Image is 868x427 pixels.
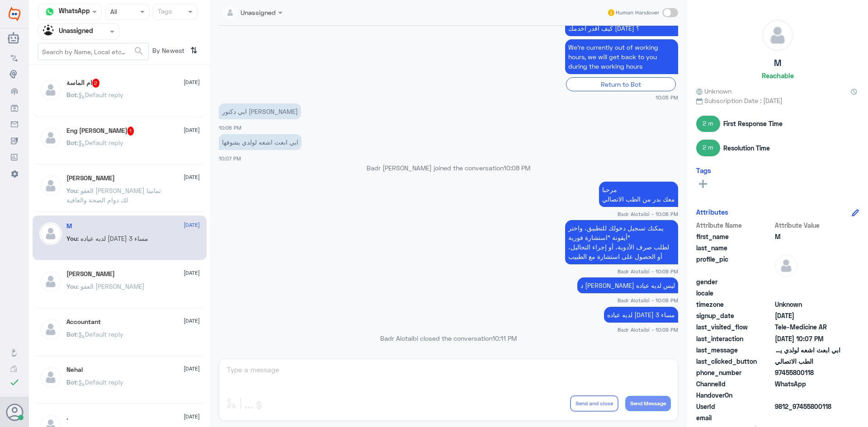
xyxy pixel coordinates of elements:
span: Subscription Date : [DATE] [696,96,859,105]
span: 10:07 PM [219,155,241,161]
span: Bot [66,378,77,386]
h5: M [774,58,782,68]
span: You [66,235,77,242]
p: Badr Alotaibi closed the conversation [219,333,678,343]
span: [DATE] [184,317,200,325]
span: 1 [127,127,134,136]
span: search [133,46,144,56]
button: search [133,44,144,59]
span: last_clicked_button [696,357,773,366]
span: [DATE] [184,269,200,277]
span: null [775,413,840,422]
span: Badr Alotaibi - 10:09 PM [618,296,678,304]
span: 9812_97455800118 [775,402,840,411]
input: Search by Name, Local etc… [38,43,148,60]
button: Avatar [6,404,23,421]
span: 2 [92,79,100,88]
span: last_visited_flow [696,322,773,332]
span: Badr Alotaibi - 10:09 PM [618,326,678,333]
span: Human Handover [616,9,659,17]
p: 22/8/2025, 10:09 PM [565,220,678,264]
button: Send and close [570,395,618,412]
span: UserId [696,402,773,411]
span: Bot [66,91,77,99]
span: 10:06 PM [219,125,241,131]
p: 22/8/2025, 10:09 PM [577,277,678,293]
h6: Reachable [762,71,794,80]
span: : العفو [PERSON_NAME] تمانينا لك دوام الصحة والعافية [66,187,161,204]
span: [DATE] [184,413,200,421]
img: Unassigned.svg [43,25,57,38]
span: email [696,413,773,422]
h5: ام الماسة [66,79,100,88]
h5: Nehal [66,366,83,374]
p: 22/8/2025, 10:05 PM [565,39,678,74]
span: 2 m [696,140,720,156]
i: ⇅ [190,43,198,58]
span: : Default reply [77,91,123,99]
span: 2 m [696,116,720,132]
p: 22/8/2025, 10:08 PM [599,182,678,207]
img: defaultAdmin.png [39,222,62,245]
img: Widebot Logo [9,7,20,21]
p: 22/8/2025, 10:09 PM [604,307,678,323]
p: 22/8/2025, 10:06 PM [219,103,301,119]
span: [DATE] [184,173,200,181]
h5: Accountant [66,318,101,326]
span: [DATE] [184,78,200,86]
p: Badr [PERSON_NAME] joined the conversation [219,163,678,173]
span: Resolution Time [723,143,770,153]
img: defaultAdmin.png [39,270,62,293]
span: gender [696,277,773,286]
span: : Default reply [77,378,123,386]
button: Send Message [625,396,671,411]
span: 2025-08-22T19:05:15.722Z [775,311,840,320]
span: [DATE] [184,365,200,373]
span: : لديه عياده [DATE] 3 مساء [77,235,148,242]
i: check [9,377,20,388]
img: defaultAdmin.png [39,127,62,149]
h5: Eng Ghadir Alamri [66,127,134,136]
img: defaultAdmin.png [775,254,797,277]
span: [DATE] [184,126,200,134]
span: Badr Alotaibi - 10:08 PM [618,210,678,218]
span: ChannelId [696,379,773,389]
span: Attribute Value [775,221,840,230]
h5: Nora [66,174,115,182]
span: الطب الاتصالي [775,357,840,366]
span: 10:08 PM [504,164,530,172]
span: First Response Time [723,119,783,128]
span: locale [696,288,773,298]
img: defaultAdmin.png [39,318,62,341]
span: M [775,232,840,241]
span: null [775,277,840,286]
h5: M [66,222,72,230]
img: whatsapp.png [43,5,57,19]
span: : Default reply [77,139,123,146]
span: last_name [696,243,773,253]
span: 2 [775,379,840,389]
span: signup_date [696,311,773,320]
h6: Attributes [696,208,728,216]
p: 22/8/2025, 10:07 PM [219,134,302,150]
span: 97455800118 [775,368,840,377]
h5: . [66,414,68,422]
span: null [775,288,840,298]
span: phone_number [696,368,773,377]
span: Unknown [775,300,840,309]
span: You [66,282,77,290]
h6: Tags [696,166,711,174]
span: timezone [696,300,773,309]
span: : العفو [PERSON_NAME] [77,282,145,290]
div: Return to Bot [566,77,676,91]
span: You [66,187,77,194]
span: first_name [696,232,773,241]
img: defaultAdmin.png [39,366,62,389]
span: Attribute Name [696,221,773,230]
span: 10:11 PM [492,334,517,342]
span: : Default reply [77,330,123,338]
span: Unknown [696,86,731,96]
span: Tele-Medicine AR [775,322,840,332]
span: last_message [696,345,773,355]
span: last_interaction [696,334,773,343]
